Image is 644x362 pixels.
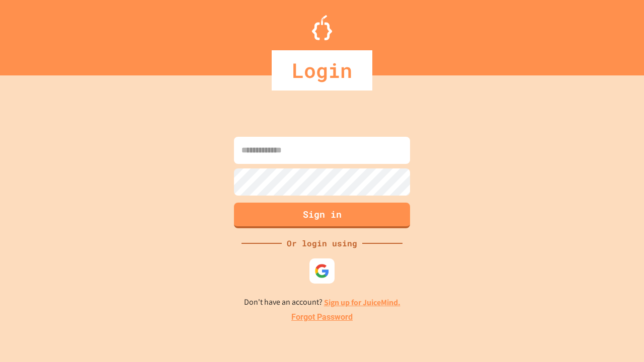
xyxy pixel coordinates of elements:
[314,263,330,279] img: google-icon.svg
[312,15,332,40] img: Logo.svg
[291,311,353,323] a: Forgot Password
[234,203,410,228] button: Sign in
[272,50,372,90] div: Login
[324,297,400,308] a: Sign up for JuiceMind.
[244,296,400,309] p: Don't have an account?
[282,237,362,249] div: Or login using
